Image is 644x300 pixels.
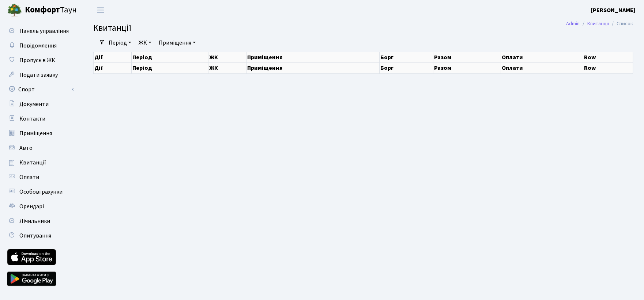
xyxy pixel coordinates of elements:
a: Повідомлення [4,38,77,53]
th: Row [583,62,633,73]
th: Разом [433,62,501,73]
th: Row [583,52,633,62]
span: Лічильники [19,217,50,225]
span: Документи [19,100,49,108]
a: Спорт [4,82,77,97]
a: Оплати [4,170,77,185]
th: Період [131,52,208,62]
span: Приміщення [19,129,52,137]
span: Повідомлення [19,42,57,50]
span: Контакти [19,115,45,123]
a: Приміщення [156,37,199,49]
a: Контакти [4,111,77,126]
button: Переключити навігацію [91,4,110,16]
a: Опитування [4,228,77,243]
th: Оплати [501,52,583,62]
a: Квитанції [4,155,77,170]
a: Пропуск в ЖК [4,53,77,68]
a: Особові рахунки [4,185,77,199]
a: [PERSON_NAME] [591,6,635,15]
span: Пропуск в ЖК [19,56,55,64]
a: ЖК [136,37,154,49]
th: Дії [94,52,132,62]
th: Борг [380,52,433,62]
b: [PERSON_NAME] [591,6,635,14]
a: Панель управління [4,24,77,38]
a: Авто [4,141,77,155]
span: Таун [25,4,77,16]
span: Квитанції [19,159,46,167]
li: Список [609,20,633,28]
th: ЖК [208,62,246,73]
th: Дії [94,62,132,73]
nav: breadcrumb [555,16,644,31]
a: Приміщення [4,126,77,141]
a: Подати заявку [4,68,77,82]
th: Оплати [501,62,583,73]
th: Разом [433,52,501,62]
span: Авто [19,144,33,152]
b: Комфорт [25,4,60,16]
span: Орендарі [19,202,44,210]
th: Приміщення [246,52,379,62]
th: ЖК [208,52,246,62]
th: Борг [380,62,433,73]
th: Приміщення [246,62,379,73]
th: Період [131,62,208,73]
img: logo.png [7,3,22,18]
span: Оплати [19,173,39,181]
a: Лічильники [4,214,77,228]
span: Особові рахунки [19,188,63,196]
a: Період [106,37,134,49]
span: Панель управління [19,27,69,35]
span: Квитанції [93,22,131,34]
a: Документи [4,97,77,111]
a: Квитанції [587,20,609,27]
a: Admin [566,20,580,27]
span: Подати заявку [19,71,58,79]
span: Опитування [19,232,51,240]
a: Орендарі [4,199,77,214]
